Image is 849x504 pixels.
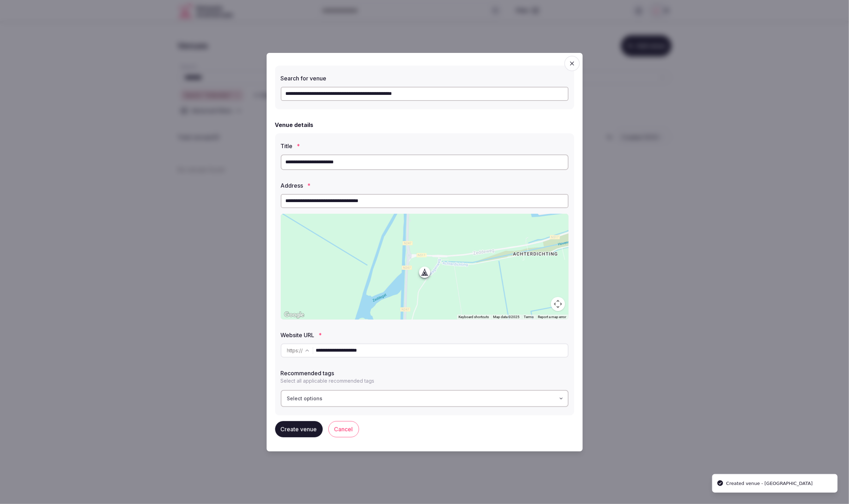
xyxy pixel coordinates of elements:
label: Address [281,183,569,188]
span: Map data ©2025 [493,315,520,319]
button: Cancel [328,421,359,437]
button: Select options [281,390,569,407]
a: Open this area in Google Maps (opens a new window) [283,310,306,320]
button: Map camera controls [551,297,565,311]
h2: Venue details [275,121,314,129]
label: Website URL [281,332,569,338]
img: Google [283,310,306,320]
a: Report a map error [538,315,566,319]
label: Search for venue [281,75,569,81]
label: Recommended tags [281,370,569,376]
button: Keyboard shortcuts [459,315,489,320]
label: Title [281,143,569,149]
button: Create venue [275,421,323,437]
p: Select all applicable recommended tags [281,377,569,384]
a: Terms (opens in new tab) [524,315,534,319]
span: Select options [287,395,323,402]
